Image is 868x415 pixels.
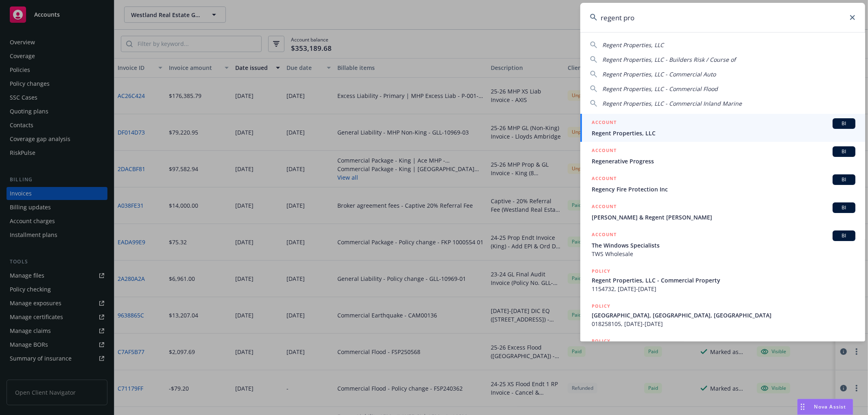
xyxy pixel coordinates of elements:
div: Drag to move [798,399,808,415]
span: Regency Fire Protection Inc [592,185,855,193]
h5: ACCOUNT [592,146,617,156]
input: Search... [580,3,865,32]
a: ACCOUNTBIRegenerative Progress [580,142,865,170]
span: [GEOGRAPHIC_DATA], [GEOGRAPHIC_DATA], [GEOGRAPHIC_DATA] [592,311,855,319]
span: Regent Properties, LLC - Commercial Flood [602,85,718,93]
a: POLICYRegent Properties, LLC - Commercial Property1154732, [DATE]-[DATE] [580,263,865,298]
a: ACCOUNTBI[PERSON_NAME] & Regent [PERSON_NAME] [580,198,865,226]
h5: POLICY [592,267,610,275]
a: ACCOUNTBIRegent Properties, LLC [580,114,865,142]
a: ACCOUNTBIRegency Fire Protection Inc [580,170,865,198]
span: 1154732, [DATE]-[DATE] [592,285,855,293]
span: BI [836,176,852,183]
span: [PERSON_NAME] & Regent [PERSON_NAME] [592,213,855,222]
h5: ACCOUNT [592,202,617,212]
span: BI [836,204,852,211]
span: BI [836,232,852,239]
span: BI [836,148,852,155]
span: TWS Wholesale [592,250,855,258]
span: The Windows Specialists [592,241,855,250]
h5: ACCOUNT [592,118,617,128]
span: Regenerative Progress [592,157,855,165]
h5: POLICY [592,337,610,345]
h5: POLICY [592,302,610,310]
h5: ACCOUNT [592,230,617,240]
a: ACCOUNTBIThe Windows SpecialistsTWS Wholesale [580,226,865,263]
span: Regent Properties, LLC - Builders Risk / Course of [602,56,736,63]
span: 018258105, [DATE]-[DATE] [592,319,855,328]
span: BI [836,120,852,127]
span: Nova Assist [814,403,846,410]
a: POLICY [580,332,865,367]
h5: ACCOUNT [592,174,617,184]
a: POLICY[GEOGRAPHIC_DATA], [GEOGRAPHIC_DATA], [GEOGRAPHIC_DATA]018258105, [DATE]-[DATE] [580,298,865,332]
span: Regent Properties, LLC - Commercial Property [592,276,855,285]
button: Nova Assist [797,399,853,415]
span: Regent Properties, LLC [592,129,855,137]
span: Regent Properties, LLC [602,41,664,49]
span: Regent Properties, LLC - Commercial Auto [602,70,716,78]
span: Regent Properties, LLC - Commercial Inland Marine [602,100,742,107]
